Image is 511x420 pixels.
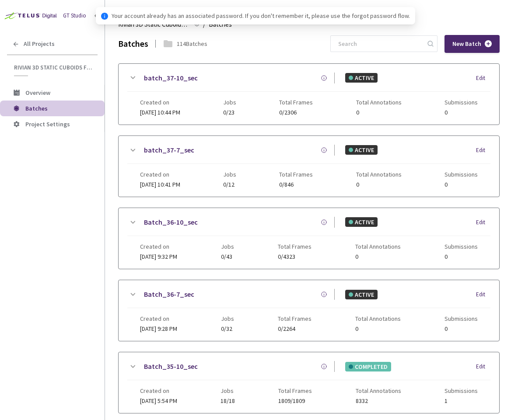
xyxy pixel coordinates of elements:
[24,40,55,48] span: All Projects
[118,37,148,50] div: Batches
[144,217,198,228] a: Batch_36-10_sec
[221,315,234,322] span: Jobs
[140,108,180,116] span: [DATE] 10:44 PM
[144,145,194,156] a: batch_37-7_sec
[140,180,180,188] span: [DATE] 10:41 PM
[221,253,234,260] span: 0/43
[278,326,311,332] span: 0/2264
[177,39,207,49] div: 114 Batches
[119,64,499,125] div: batch_37-10_secACTIVEEditCreated on[DATE] 10:44 PMJobs0/23Total Frames0/2306Total Annotations0Sub...
[279,109,313,116] span: 0/2306
[444,326,478,332] span: 0
[476,290,490,299] div: Edit
[279,99,313,106] span: Total Frames
[25,89,50,97] span: Overview
[223,171,236,178] span: Jobs
[223,181,236,188] span: 0/12
[345,217,378,227] div: ACTIVE
[140,243,177,250] span: Created on
[221,326,234,332] span: 0/32
[119,352,499,413] div: Batch_35-10_secCOMPLETEDEditCreated on[DATE] 5:54 PMJobs18/18Total Frames1809/1809Total Annotatio...
[444,387,478,394] span: Submissions
[356,398,401,404] span: 8332
[333,36,426,52] input: Search
[355,253,401,260] span: 0
[345,362,391,371] div: COMPLETED
[356,181,402,188] span: 0
[476,218,490,227] div: Edit
[444,398,478,404] span: 1
[112,11,410,21] span: Your account already has an associated password. If you don't remember it, please use the forgot ...
[25,120,70,128] span: Project Settings
[345,290,378,299] div: ACTIVE
[356,109,402,116] span: 0
[476,362,490,371] div: Edit
[355,326,401,332] span: 0
[101,13,108,20] span: info-circle
[278,243,311,250] span: Total Frames
[444,171,478,178] span: Submissions
[223,99,236,106] span: Jobs
[140,315,177,322] span: Created on
[140,397,177,405] span: [DATE] 5:54 PM
[444,243,478,250] span: Submissions
[444,253,478,260] span: 0
[140,387,177,394] span: Created on
[144,361,198,372] a: Batch_35-10_sec
[25,104,48,112] span: Batches
[355,243,401,250] span: Total Annotations
[452,40,481,48] span: New Batch
[476,146,490,155] div: Edit
[140,325,177,333] span: [DATE] 9:28 PM
[119,280,499,341] div: Batch_36-7_secACTIVEEditCreated on[DATE] 9:28 PMJobs0/32Total Frames0/2264Total Annotations0Submi...
[144,289,194,300] a: Batch_36-7_sec
[444,181,478,188] span: 0
[355,315,401,322] span: Total Annotations
[144,73,198,83] a: batch_37-10_sec
[356,387,401,394] span: Total Annotations
[278,315,311,322] span: Total Frames
[221,243,234,250] span: Jobs
[119,136,499,197] div: batch_37-7_secACTIVEEditCreated on[DATE] 10:41 PMJobs0/12Total Frames0/846Total Annotations0Submi...
[140,99,180,106] span: Created on
[356,99,402,106] span: Total Annotations
[444,109,478,116] span: 0
[356,171,402,178] span: Total Annotations
[444,99,478,106] span: Submissions
[220,387,235,394] span: Jobs
[345,145,378,155] div: ACTIVE
[63,11,86,20] div: GT Studio
[345,73,378,83] div: ACTIVE
[223,109,236,116] span: 0/23
[140,171,180,178] span: Created on
[279,171,313,178] span: Total Frames
[140,253,177,260] span: [DATE] 9:32 PM
[14,64,92,71] span: Rivian 3D Static Cuboids fixed[2024-25]
[476,74,490,83] div: Edit
[220,398,235,404] span: 18/18
[278,398,312,404] span: 1809/1809
[278,253,311,260] span: 0/4323
[119,208,499,269] div: Batch_36-10_secACTIVEEditCreated on[DATE] 9:32 PMJobs0/43Total Frames0/4323Total Annotations0Subm...
[279,181,313,188] span: 0/846
[444,315,478,322] span: Submissions
[278,387,312,394] span: Total Frames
